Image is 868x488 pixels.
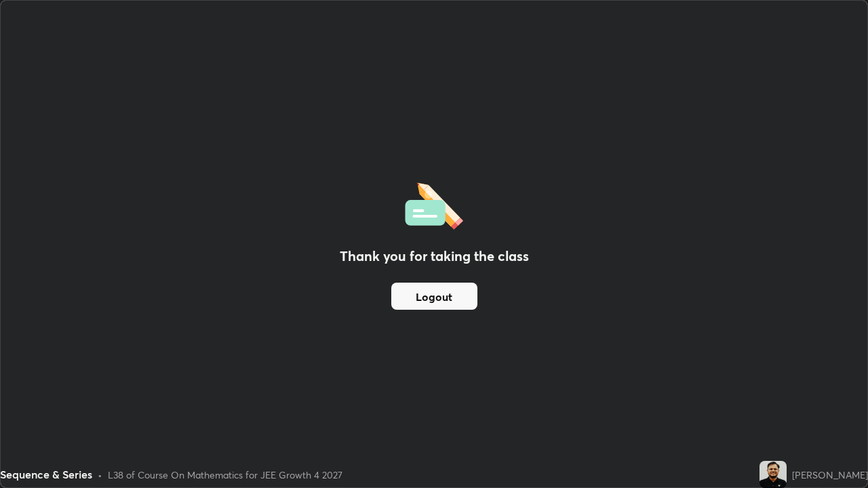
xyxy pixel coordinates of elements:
div: L38 of Course On Mathematics for JEE Growth 4 2027 [108,468,342,482]
img: 73d70f05cd564e35b158daee22f98a87.jpg [759,461,787,488]
div: [PERSON_NAME] [792,468,868,482]
div: • [98,468,102,482]
h2: Thank you for taking the class [340,246,529,266]
img: offlineFeedback.1438e8b3.svg [405,178,463,230]
button: Logout [391,283,477,310]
